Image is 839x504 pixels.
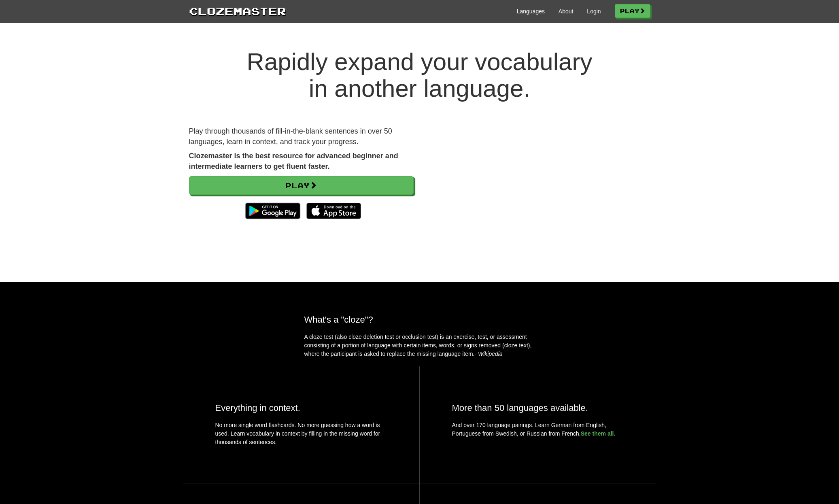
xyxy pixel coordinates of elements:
a: Login [587,7,601,15]
strong: Clozemaster is the best resource for advanced beginner and intermediate learners to get fluent fa... [189,152,398,170]
h2: Everything in context. [215,403,387,413]
img: Download_on_the_App_Store_Badge_US-UK_135x40-25178aeef6eb6b83b96f5f2d004eda3bffbb37122de64afbaef7... [306,203,361,219]
a: About [559,7,573,15]
a: Play [615,4,650,18]
a: Clozemaster [189,3,286,18]
img: Get it on Google Play [241,199,304,223]
p: Play through thousands of fill-in-the-blank sentences in over 50 languages, learn in context, and... [189,126,414,147]
a: See them all. [581,430,616,437]
p: No more single word flashcards. No more guessing how a word is used. Learn vocabulary in context ... [215,421,387,451]
p: A cloze test (also cloze deletion test or occlusion test) is an exercise, test, or assessment con... [304,333,535,358]
h2: More than 50 languages available. [452,403,624,413]
p: And over 170 language pairings. Learn German from English, Portuguese from Swedish, or Russian fr... [452,421,624,438]
h2: What's a "cloze"? [304,315,535,325]
a: Languages [517,7,545,15]
a: Play [189,176,414,195]
em: - Wikipedia [475,351,503,357]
